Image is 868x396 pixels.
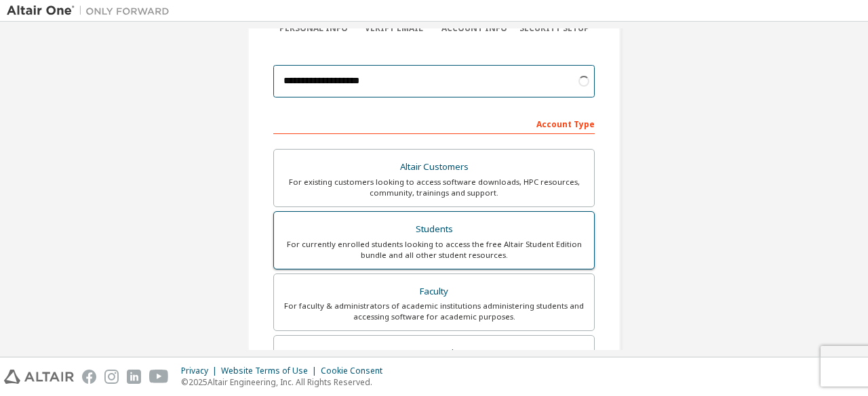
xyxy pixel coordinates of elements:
img: Altair One [7,4,176,18]
div: For faculty & administrators of academic institutions administering students and accessing softwa... [282,301,586,322]
img: youtube.svg [149,370,169,384]
img: altair_logo.svg [4,370,74,384]
div: For currently enrolled students looking to access the free Altair Student Edition bundle and all ... [282,239,586,261]
div: Cookie Consent [321,366,391,376]
div: Verify Email [354,23,435,34]
div: For existing customers looking to access software downloads, HPC resources, community, trainings ... [282,177,586,198]
div: Website Terms of Use [221,366,321,376]
img: linkedin.svg [127,370,141,384]
p: © 2025 Altair Engineering, Inc. All Rights Reserved. [181,376,391,388]
div: Account Type [273,112,595,134]
img: instagram.svg [104,370,119,384]
div: Security Setup [515,23,595,34]
div: Altair Customers [282,158,586,177]
div: Privacy [181,366,221,376]
img: facebook.svg [82,370,96,384]
div: Faculty [282,282,586,301]
div: Everyone else [282,344,586,363]
div: Students [282,220,586,239]
div: Personal Info [273,23,354,34]
div: Account Info [434,23,515,34]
